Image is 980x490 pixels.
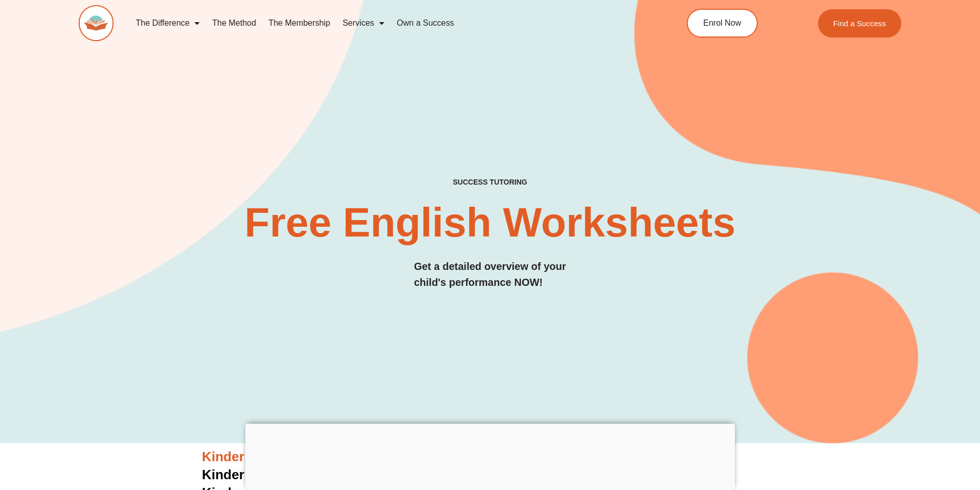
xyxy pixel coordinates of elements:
[833,20,886,27] span: Find a Success
[202,467,332,482] span: Kinder Worksheet 1:
[219,202,762,243] h2: Free English Worksheets​
[818,9,902,38] a: Find a Success
[130,11,206,35] a: The Difference
[130,11,640,35] nav: Menu
[368,178,612,187] h4: SUCCESS TUTORING​
[262,11,336,35] a: The Membership
[202,448,778,466] h3: Kinder English Worksheets
[687,9,758,38] a: Enrol Now
[245,424,735,487] iframe: Advertisement
[206,11,262,35] a: The Method
[703,19,741,27] span: Enrol Now
[336,11,390,35] a: Services
[414,259,566,291] h3: Get a detailed overview of your child's performance NOW!
[390,11,460,35] a: Own a Success
[202,467,620,482] a: Kinder Worksheet 1:Identifying Uppercase and Lowercase Letters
